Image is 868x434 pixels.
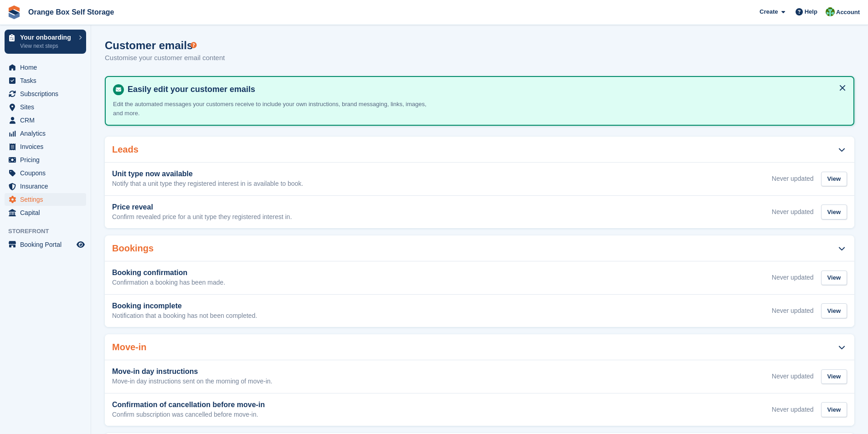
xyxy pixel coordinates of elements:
[20,127,75,140] span: Analytics
[821,402,847,417] div: View
[5,74,86,87] a: menu
[112,269,225,277] h3: Booking confirmation
[20,238,75,251] span: Booking Portal
[105,360,854,393] a: Move-in day instructions Move-in day instructions sent on the morning of move-in. Never updated View
[105,53,225,63] p: Customise your customer email content
[112,144,139,155] h2: Leads
[105,163,854,195] a: Unit type now available Notify that a unit type they registered interest in is available to book....
[112,243,154,254] h2: Bookings
[20,167,75,179] span: Coupons
[105,196,854,229] a: Price reveal Confirm revealed price for a unit type they registered interest in. Never updated View
[20,87,75,100] span: Subscriptions
[112,401,265,409] h3: Confirmation of cancellation before move-in
[821,172,847,187] div: View
[190,41,198,49] div: Tooltip anchor
[75,239,86,250] a: Preview store
[112,170,303,178] h3: Unit type now available
[5,87,86,100] a: menu
[5,238,86,251] a: menu
[20,101,75,113] span: Sites
[5,140,86,153] a: menu
[772,306,814,316] div: Never updated
[5,114,86,127] a: menu
[5,167,86,179] a: menu
[836,8,860,17] span: Account
[112,213,292,221] p: Confirm revealed price for a unit type they registered interest in.
[20,180,75,193] span: Insurance
[772,273,814,282] div: Never updated
[5,101,86,113] a: menu
[25,5,118,20] a: Orange Box Self Storage
[772,405,814,414] div: Never updated
[772,207,814,217] div: Never updated
[821,271,847,286] div: View
[5,206,86,219] a: menu
[124,84,846,95] h4: Easily edit your customer emails
[105,295,854,327] a: Booking incomplete Notification that a booking has not been completed. Never updated View
[20,114,75,127] span: CRM
[826,7,835,16] img: Binder Bhardwaj
[112,180,303,188] p: Notify that a unit type they registered interest in is available to book.
[5,193,86,206] a: menu
[8,227,91,236] span: Storefront
[772,174,814,184] div: Never updated
[5,180,86,193] a: menu
[772,372,814,381] div: Never updated
[20,153,75,166] span: Pricing
[20,206,75,219] span: Capital
[112,312,257,320] p: Notification that a booking has not been completed.
[5,30,86,54] a: Your onboarding View next steps
[112,342,147,352] h2: Move-in
[20,140,75,153] span: Invoices
[20,42,74,50] p: View next steps
[5,153,86,166] a: menu
[821,303,847,318] div: View
[105,393,854,426] a: Confirmation of cancellation before move-in Confirm subscription was cancelled before move-in. Ne...
[821,369,847,384] div: View
[20,61,75,74] span: Home
[5,127,86,140] a: menu
[20,74,75,87] span: Tasks
[112,203,292,211] h3: Price reveal
[112,378,272,386] p: Move-in day instructions sent on the morning of move-in.
[5,61,86,74] a: menu
[113,100,432,117] p: Edit the automated messages your customers receive to include your own instructions, brand messag...
[105,39,225,51] h1: Customer emails
[7,5,21,19] img: stora-icon-8386f47178a22dfd0bd8f6a31ec36ba5ce8667c1dd55bd0f319d3a0aa187defe.svg
[112,411,265,419] p: Confirm subscription was cancelled before move-in.
[112,302,257,310] h3: Booking incomplete
[821,204,847,220] div: View
[112,279,225,287] p: Confirmation a booking has been made.
[760,7,778,16] span: Create
[112,368,272,376] h3: Move-in day instructions
[105,261,854,294] a: Booking confirmation Confirmation a booking has been made. Never updated View
[20,34,74,41] p: Your onboarding
[20,193,75,206] span: Settings
[805,7,817,16] span: Help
